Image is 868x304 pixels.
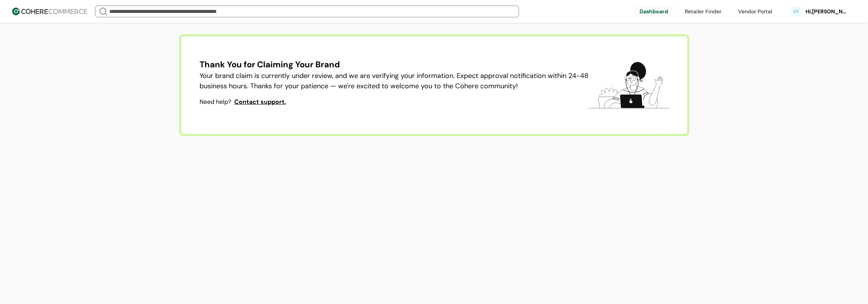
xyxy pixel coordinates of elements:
button: Hi,[PERSON_NAME] [805,8,848,16]
p: Your brand claim is currently under review, and we are verifying your information. Expect approva... [200,71,588,91]
div: Need help? [200,91,588,113]
a: Contact support. [231,98,286,106]
img: Cohere Welcome Illustration [588,46,669,125]
div: Hi, [PERSON_NAME] [805,8,847,16]
h4: Thank You for Claiming Your Brand [200,58,588,71]
img: Cohere Logo [12,8,87,15]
